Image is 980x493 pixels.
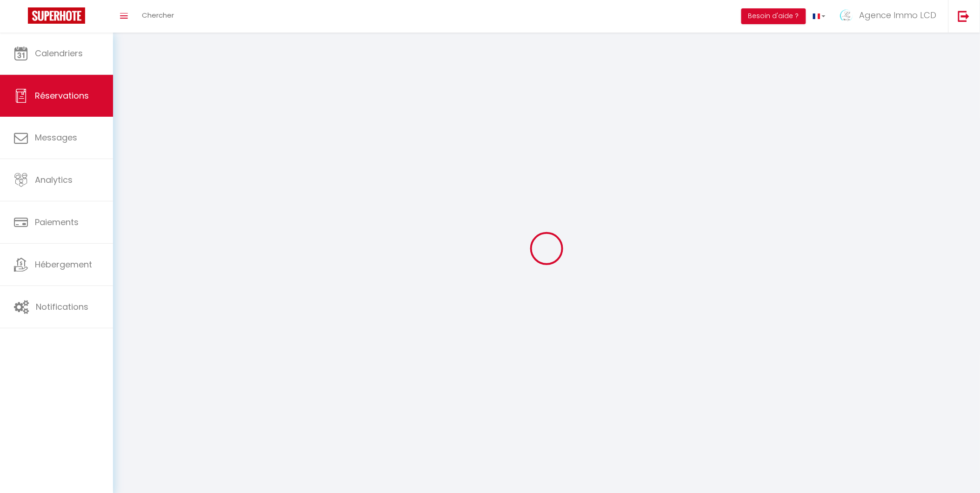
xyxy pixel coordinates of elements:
span: Paiements [35,216,79,228]
img: ... [840,8,853,22]
span: Agence Immo LCD [860,9,937,21]
img: logout [958,10,970,22]
img: Super Booking [28,7,85,24]
button: Besoin d'aide ? [741,8,806,24]
span: Calendriers [35,47,83,59]
span: Chercher [142,10,174,20]
span: Notifications [36,301,88,313]
span: Réservations [35,90,89,101]
span: Analytics [35,174,73,186]
span: Hébergement [35,259,92,270]
span: Messages [35,132,77,143]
